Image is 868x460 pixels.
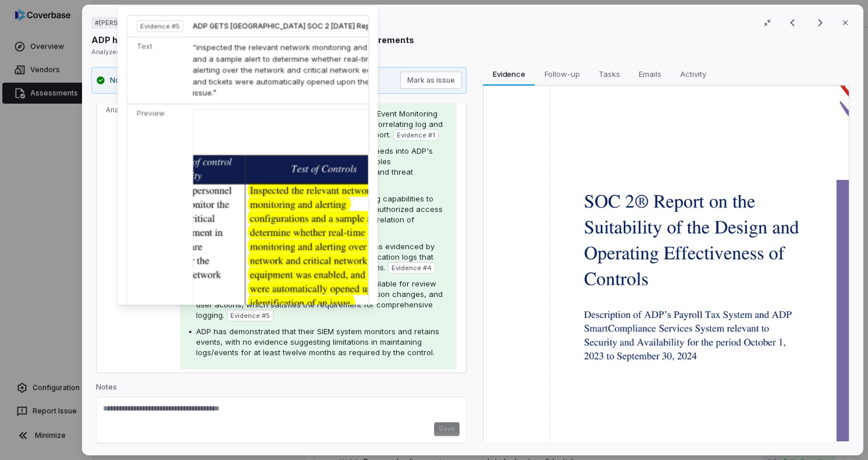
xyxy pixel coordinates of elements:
button: Previous result [781,16,804,30]
span: Emails [635,66,667,82]
span: Evidence [488,66,530,82]
button: Next result [809,16,832,30]
span: Tasks [595,66,625,82]
p: No issue found [110,75,165,86]
button: ADP GETS [GEOGRAPHIC_DATA] SOC 2 [DATE] Report - Final.pdfpage113 [193,22,457,32]
span: Follow-up [540,66,585,82]
span: Evidence # 1 [397,130,435,140]
span: Evidence # 4 [392,263,432,273]
span: # [PERSON_NAME]5.2 [95,18,162,27]
span: Analyzed: [DATE] [91,48,145,56]
td: Text [127,37,188,104]
p: Notes [96,383,467,397]
span: Evidence # 5 [140,22,180,31]
span: Activity [676,66,712,82]
img: 2d6d771280e9459c82df09d60017d3ac_original.jpg_w1200.jpg [193,109,457,383]
span: According to the SOC 2 report, audit logs are available for review and contain records of device ... [196,279,443,320]
button: Mark as issue [401,72,463,89]
span: ADP GETS [GEOGRAPHIC_DATA] SOC 2 [DATE] Report - Final.pdf [193,22,417,31]
td: Preview [127,104,188,388]
p: Analysis [106,105,134,115]
p: ADP has implemented an automated SIEM system that meets requirements [91,34,414,46]
span: “inspected the relevant network monitoring and alerting configurations and a sample alert to dete... [193,43,452,97]
span: ADP has demonstrated that their SIEM system monitors and retains events, with no evidence suggest... [196,327,439,357]
span: Evidence # 5 [230,311,270,320]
